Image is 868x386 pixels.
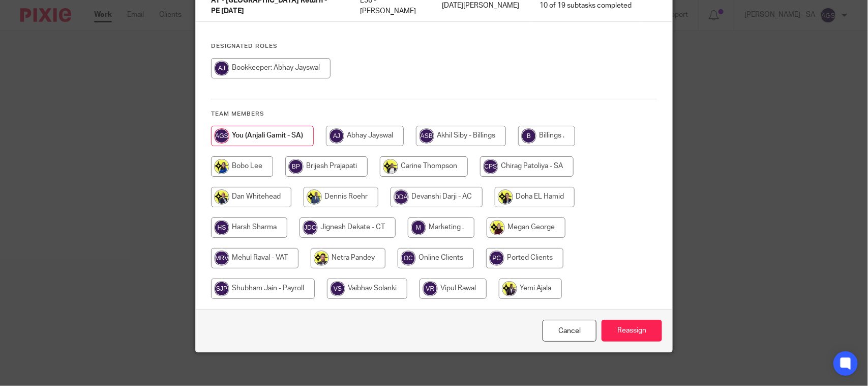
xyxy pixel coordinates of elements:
input: Reassign [602,320,662,342]
h4: Team members [211,110,657,118]
h4: Designated Roles [211,42,657,50]
a: Close this dialog window [543,320,596,342]
p: [DATE][PERSON_NAME] [442,1,519,11]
